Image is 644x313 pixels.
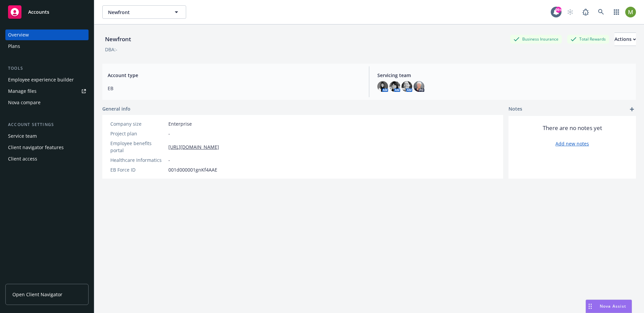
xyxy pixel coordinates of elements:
img: photo [377,81,388,92]
div: Nova compare [8,97,41,108]
span: Enterprise [168,120,192,127]
span: Notes [508,105,522,113]
div: Overview [8,29,29,40]
a: Start snowing [563,5,577,19]
a: Accounts [5,3,89,21]
div: Manage files [8,86,37,97]
span: There are no notes yet [543,124,602,132]
div: Healthcare Informatics [110,156,166,164]
img: photo [625,7,636,17]
div: Company size [110,120,166,127]
a: Switch app [610,5,623,19]
div: Plans [8,41,20,52]
img: photo [414,81,424,92]
span: - [168,130,170,137]
a: Add new notes [555,140,589,147]
div: Employee experience builder [8,74,74,85]
a: Client access [5,153,89,164]
div: Employee benefits portal [110,140,166,154]
span: Nova Assist [600,303,626,309]
img: photo [401,81,412,92]
span: Accounts [28,9,49,15]
div: Service team [8,131,37,141]
span: Account type [108,72,361,79]
div: Newfront [102,35,134,44]
div: Business Insurance [510,35,562,43]
div: Project plan [110,130,166,137]
span: - [168,156,170,164]
div: Client navigator features [8,142,64,153]
a: Search [594,5,608,19]
a: Report a Bug [579,5,592,19]
div: Actions [614,33,636,46]
div: DBA: - [105,46,117,53]
span: General info [102,105,130,112]
span: Open Client Navigator [12,291,62,298]
div: Client access [8,153,37,164]
a: Overview [5,29,89,40]
button: Newfront [102,5,186,19]
span: Newfront [108,9,166,16]
button: Actions [614,33,636,46]
img: photo [389,81,400,92]
a: Client navigator features [5,142,89,153]
div: EB Force ID [110,166,166,173]
span: Servicing team [377,72,631,79]
div: Drag to move [586,300,594,313]
div: Total Rewards [567,35,609,43]
div: Account settings [5,121,89,128]
a: Plans [5,41,89,52]
a: Service team [5,131,89,141]
button: Nova Assist [586,300,632,313]
a: Nova compare [5,97,89,108]
a: Manage files [5,86,89,97]
div: 99+ [555,7,561,13]
a: [URL][DOMAIN_NAME] [168,143,219,150]
a: add [628,105,636,113]
div: Tools [5,65,89,72]
span: EB [108,85,361,92]
span: 001d000001gnKf4AAE [168,166,217,173]
a: Employee experience builder [5,74,89,85]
